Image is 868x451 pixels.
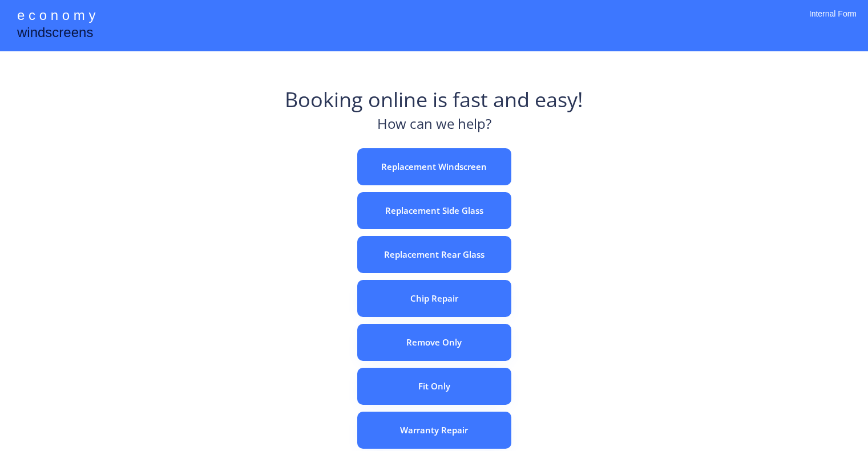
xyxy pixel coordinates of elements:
button: Replacement Rear Glass [357,236,511,273]
button: Chip Repair [357,280,511,317]
div: e c o n o m y [17,6,95,27]
div: windscreens [17,23,93,45]
button: Replacement Side Glass [357,192,511,229]
button: Replacement Windscreen [357,148,511,185]
div: How can we help? [377,114,491,140]
button: Warranty Repair [357,412,511,449]
div: Internal Form [809,9,857,34]
div: Booking online is fast and easy! [285,86,583,114]
button: Fit Only [357,368,511,405]
button: Remove Only [357,324,511,361]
